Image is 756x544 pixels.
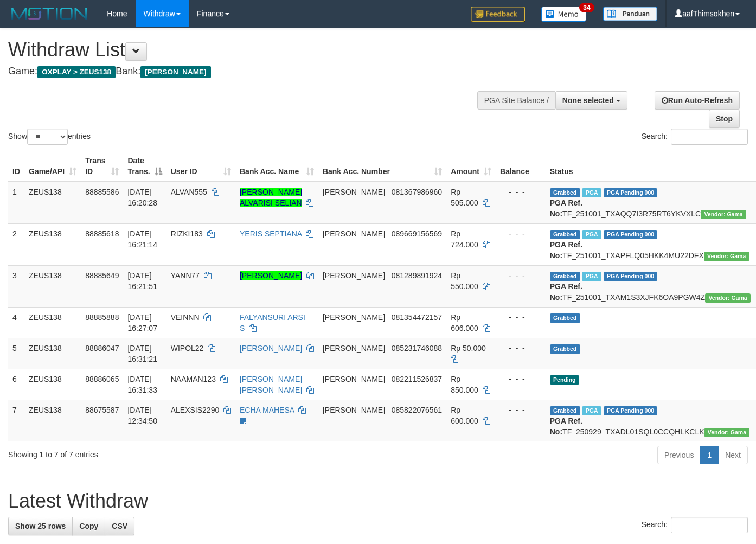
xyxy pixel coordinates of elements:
span: PGA Pending [604,188,658,197]
span: [PERSON_NAME] [323,188,385,196]
span: ALEXSIS2290 [171,406,220,414]
span: Rp 550.000 [451,271,478,291]
span: PGA Pending [604,406,658,415]
b: PGA Ref. No: [550,282,582,302]
img: MOTION_logo.png [8,5,91,22]
a: [PERSON_NAME] [240,271,302,280]
span: Copy 081354472157 to clipboard [392,313,442,322]
span: Rp 50.000 [451,344,486,353]
a: FALYANSURI ARSI S [240,313,305,332]
span: 34 [579,3,594,12]
span: 88885888 [85,313,119,322]
span: [PERSON_NAME] [323,271,385,280]
div: - - - [500,228,541,239]
td: TF_251001_TXAM1S3XJFK6OA9PGW4Z [546,265,755,307]
td: ZEUS138 [24,265,81,307]
th: Bank Acc. Name: activate to sort column ascending [235,151,318,182]
a: [PERSON_NAME] [240,344,302,353]
span: Copy 081367986960 to clipboard [392,188,442,196]
span: [DATE] 16:21:51 [127,271,157,291]
span: NAAMAN123 [171,375,216,383]
input: Search: [671,129,748,145]
span: WIPOL22 [171,344,204,353]
span: RIZKI183 [171,229,203,238]
td: 1 [8,182,24,224]
span: 88885649 [85,271,119,280]
td: ZEUS138 [24,307,81,338]
span: Grabbed [550,344,580,354]
span: Marked by aafanarl [582,272,601,281]
span: Rp 505.000 [451,188,478,207]
span: 88886065 [85,375,119,383]
a: Next [718,446,748,464]
span: Copy 089669156569 to clipboard [392,229,442,238]
span: VEINNN [171,313,200,322]
div: - - - [500,312,541,323]
label: Search: [642,517,748,533]
span: 88885586 [85,188,119,196]
span: OXPLAY > ZEUS138 [37,66,116,78]
th: ID [8,151,24,182]
span: [DATE] 16:31:21 [127,344,157,363]
span: Grabbed [550,230,580,239]
span: None selected [562,96,614,105]
span: Vendor URL: https://trx31.1velocity.biz [705,293,751,303]
span: Grabbed [550,188,580,197]
img: Feedback.jpg [471,7,525,22]
span: 88886047 [85,344,119,353]
span: 88885618 [85,229,119,238]
span: [PERSON_NAME] [323,229,385,238]
span: Rp 724.000 [451,229,478,249]
span: [PERSON_NAME] [323,406,385,414]
span: [PERSON_NAME] [323,344,385,353]
span: Grabbed [550,313,580,323]
td: ZEUS138 [24,369,81,400]
div: - - - [500,405,541,415]
span: Grabbed [550,406,580,415]
a: ECHA MAHESA [240,406,294,414]
span: Marked by aafanarl [582,188,601,197]
th: Bank Acc. Number: activate to sort column ascending [318,151,446,182]
h1: Latest Withdraw [8,490,748,512]
div: - - - [500,343,541,354]
span: Copy 081289891924 to clipboard [392,271,442,280]
span: Marked by aafanarl [582,230,601,239]
a: CSV [105,517,134,535]
a: [PERSON_NAME] [PERSON_NAME] [240,375,302,394]
a: [PERSON_NAME] ALVARISI SELIAN [240,188,302,207]
div: Showing 1 to 7 of 7 entries [8,445,307,460]
th: Date Trans.: activate to sort column descending [123,151,166,182]
img: panduan.png [603,7,657,21]
span: Rp 606.000 [451,313,478,332]
span: Copy 082211526837 to clipboard [392,375,442,383]
td: 6 [8,369,24,400]
a: 1 [700,446,719,464]
td: ZEUS138 [24,400,81,441]
span: [PERSON_NAME] [140,66,210,78]
td: 4 [8,307,24,338]
div: - - - [500,270,541,281]
span: Copy 085822076561 to clipboard [392,406,442,414]
span: Rp 850.000 [451,375,478,394]
span: ALVAN555 [171,188,207,196]
label: Search: [642,129,748,145]
td: 5 [8,338,24,369]
span: Vendor URL: https://trx31.1velocity.biz [701,210,746,219]
th: Trans ID: activate to sort column ascending [81,151,123,182]
th: Game/API: activate to sort column ascending [24,151,81,182]
input: Search: [671,517,748,533]
span: PGA Pending [604,230,658,239]
h4: Game: Bank: [8,66,493,77]
b: PGA Ref. No: [550,417,582,436]
div: PGA Site Balance / [477,91,555,110]
td: ZEUS138 [24,182,81,224]
a: YERIS SEPTIANA [240,229,302,238]
h1: Withdraw List [8,39,493,61]
th: Status [546,151,755,182]
span: Vendor URL: https://trx31.1velocity.biz [704,252,749,261]
b: PGA Ref. No: [550,240,582,260]
td: ZEUS138 [24,338,81,369]
span: [DATE] 12:34:50 [127,406,157,425]
td: 7 [8,400,24,441]
span: Vendor URL: https://trx31.1velocity.biz [704,428,750,437]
